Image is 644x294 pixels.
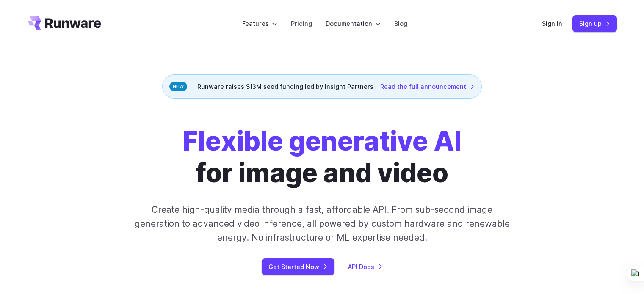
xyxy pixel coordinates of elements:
[380,82,475,91] a: Read the full announcement
[394,19,407,28] a: Blog
[183,125,462,157] strong: Flexible generative AI
[183,126,462,189] h1: for image and video
[262,258,334,275] a: Get Started Now
[326,19,381,28] label: Documentation
[542,19,562,28] a: Sign in
[162,74,482,99] div: Runware raises $13M seed funding led by Insight Partners
[242,19,277,28] label: Features
[133,203,511,245] p: Create high-quality media through a fast, affordable API. From sub-second image generation to adv...
[572,15,617,32] a: Sign up
[28,16,101,30] a: Go to /
[348,262,383,272] a: API Docs
[291,19,312,28] a: Pricing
